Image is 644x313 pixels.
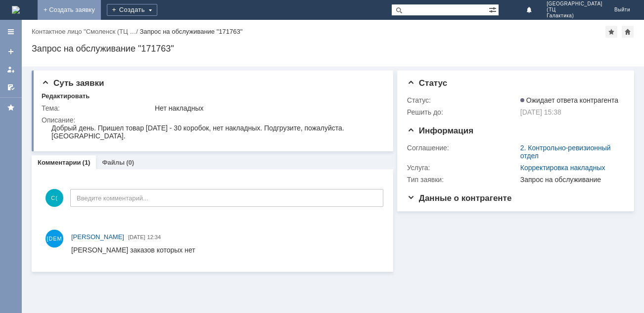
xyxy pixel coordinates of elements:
[407,126,473,135] span: Информация
[520,176,620,184] div: Запрос на обслуживание
[147,234,161,240] span: 12:34
[38,159,81,166] a: Комментарии
[32,28,139,35] div: /
[3,44,19,60] a: Создать заявку
[407,96,518,104] div: Статус:
[3,79,19,95] a: Мои согласования
[407,176,518,184] div: Тип заявки:
[155,104,380,112] div: Нет накладных
[12,6,20,14] img: logo
[128,234,145,240] span: [DATE]
[42,116,382,124] div: Описание:
[126,159,134,166] div: (0)
[12,6,20,14] a: Перейти на домашнюю страницу
[407,193,512,203] span: Данные о контрагенте
[407,144,518,152] div: Соглашение:
[407,108,518,116] div: Решить до:
[32,44,634,54] div: Запрос на обслуживание "171763"
[71,232,124,242] a: [PERSON_NAME]
[520,144,611,160] a: 2. Контрольно-ревизионный отдел
[42,104,153,112] div: Тема:
[622,26,634,38] div: Сделать домашней страницей
[605,26,617,38] div: Добавить в избранное
[407,78,447,88] span: Статус
[547,13,602,19] span: Галактика)
[547,7,602,13] span: (ТЦ
[3,62,19,77] a: Мои заявки
[32,28,136,35] a: Контактное лицо "Смоленск (ТЦ …
[520,108,561,116] span: [DATE] 15:38
[46,189,63,207] span: С(
[71,233,124,241] span: [PERSON_NAME]
[547,1,602,7] span: [GEOGRAPHIC_DATA]
[489,4,499,14] span: Расширенный поиск
[520,164,605,172] a: Корректировка накладных
[42,92,90,100] div: Редактировать
[102,159,125,166] a: Файлы
[407,164,518,172] div: Услуга:
[42,78,104,88] span: Суть заявки
[139,28,242,35] div: Запрос на обслуживание "171763"
[520,96,618,104] span: Ожидает ответа контрагента
[107,4,157,16] div: Создать
[83,159,91,166] div: (1)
